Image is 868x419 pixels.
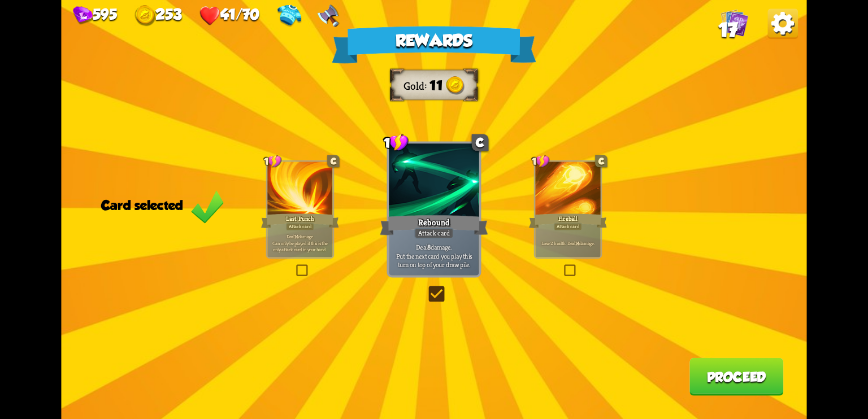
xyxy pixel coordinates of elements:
[721,8,748,36] img: Cards_Icon.png
[101,198,224,213] div: Card selected
[532,154,550,168] div: 1
[403,78,429,93] div: Gold
[327,155,339,167] div: C
[554,222,582,230] div: Attack card
[286,222,314,230] div: Attack card
[134,5,155,26] img: gold.png
[427,242,431,251] b: 8
[414,228,454,238] div: Attack card
[391,242,477,269] p: Deal damage. Put the next card you play this turn on top of your draw pile.
[718,19,738,41] span: 17
[689,358,783,396] button: Proceed
[768,8,798,39] img: OptionsButton.png
[446,76,465,95] img: gold.png
[264,154,282,168] div: 1
[269,240,331,253] span: Can only be played if this is the only attack card in your hand.
[134,5,181,26] div: Gold
[384,133,409,152] div: 1
[191,189,224,224] img: Green_Check_Mark_Icon.png
[721,8,748,39] div: View all the cards in your deck
[575,240,579,246] b: 14
[537,240,598,246] p: Lose 2 health. Deal damage.
[277,4,303,27] img: Sweater - Companions attack twice.
[472,134,489,151] div: C
[294,233,298,239] b: 14
[529,212,607,230] div: Fireball
[380,213,488,237] div: Rebound
[317,4,340,27] img: Barbarian Axe - After losing health, deal damage equal to your Bonus Damage stack to a random enemy.
[332,26,536,63] div: Rewards
[429,78,442,93] span: 11
[199,5,220,26] img: health.png
[595,155,607,167] div: C
[261,212,339,230] div: Last Punch
[269,233,331,252] p: Deal damage.
[73,6,93,25] img: gem.png
[73,6,117,25] div: Gems
[199,5,259,26] div: Health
